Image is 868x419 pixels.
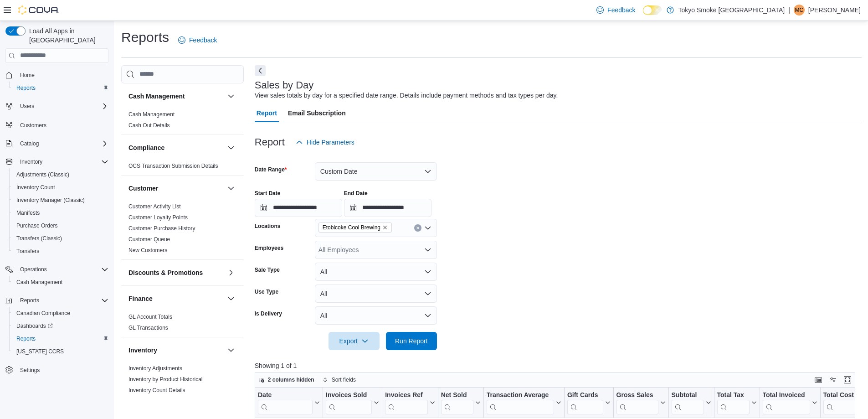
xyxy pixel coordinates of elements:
span: New Customers [128,247,167,254]
button: Canadian Compliance [9,307,112,320]
div: Gross Sales [616,391,658,400]
button: All [315,263,437,281]
span: Dashboards [13,321,108,331]
span: Purchase Orders [13,220,108,231]
span: Reports [16,335,36,342]
button: Inventory Manager (Classic) [9,194,112,207]
p: [PERSON_NAME] [808,5,861,16]
div: Total Invoiced [762,391,810,400]
h3: Report [255,137,285,148]
span: Reports [16,84,36,92]
button: Manifests [9,207,112,219]
button: Operations [2,263,112,276]
a: Canadian Compliance [13,308,74,319]
div: Customer [121,201,244,259]
a: Cash Management [13,277,66,288]
input: Press the down key to open a popover containing a calendar. [344,199,431,217]
div: Subtotal [671,391,704,414]
span: Etobicoke Cool Brewing [323,223,380,232]
span: Inventory Adjustments [128,365,182,372]
button: Discounts & Promotions [128,268,224,277]
div: Date [258,391,313,400]
span: Cash Management [16,279,62,286]
span: GL Transactions [128,324,168,331]
span: Sort fields [332,376,356,383]
button: Inventory [128,346,224,355]
a: Dashboards [9,320,112,332]
h3: Cash Management [128,92,185,101]
a: Customer Queue [128,236,170,243]
span: Transfers [16,248,39,255]
button: Cash Management [128,92,224,101]
h3: Compliance [128,143,164,152]
button: Open list of options [424,224,431,232]
label: Date Range [255,166,287,173]
a: Settings [16,365,43,376]
span: Customer Purchase History [128,225,195,232]
span: GL Account Totals [128,313,172,321]
h3: Discounts & Promotions [128,268,203,277]
span: Inventory Manager (Classic) [16,197,85,204]
div: Compliance [121,160,244,175]
span: Transfers (Classic) [16,235,62,242]
a: Customer Activity List [128,203,181,210]
span: Load All Apps in [GEOGRAPHIC_DATA] [26,26,108,45]
button: Inventory Count [9,181,112,194]
div: Finance [121,311,244,337]
button: Inventory [16,156,46,167]
button: Display options [827,374,838,385]
button: Finance [226,293,236,304]
p: Tokyo Smoke [GEOGRAPHIC_DATA] [678,5,785,16]
span: Purchase Orders [16,222,58,229]
span: Reports [20,297,39,304]
a: Inventory Adjustments [128,365,182,372]
button: Transfers [9,245,112,258]
button: Discounts & Promotions [226,267,236,278]
span: Adjustments (Classic) [16,171,69,178]
span: Dashboards [16,322,53,330]
a: Feedback [175,31,221,49]
button: Customers [2,118,112,131]
button: Finance [128,294,224,303]
button: Catalog [16,138,42,149]
a: Inventory Count Details [128,387,185,393]
a: Inventory Count [13,182,59,193]
label: Start Date [255,190,281,197]
span: Transfers [13,246,108,257]
button: Reports [9,332,112,345]
button: Clear input [414,224,421,232]
button: Subtotal [671,391,711,414]
button: Run Report [386,332,437,350]
span: Users [20,103,34,110]
div: Date [258,391,313,414]
span: Inventory Count [16,184,55,191]
span: Catalog [16,138,108,149]
button: Operations [16,264,51,275]
img: Cova [18,5,59,15]
span: 2 columns hidden [268,376,314,383]
a: GL Transactions [128,325,168,331]
a: Feedback [593,1,639,19]
span: Washington CCRS [13,346,108,357]
div: Total Cost [823,391,858,414]
button: Enter fullscreen [842,374,853,385]
button: Transfers (Classic) [9,232,112,245]
div: Total Tax [717,391,749,400]
span: Users [16,101,108,112]
button: Reports [2,294,112,307]
label: Employees [255,244,283,252]
button: Settings [2,363,112,377]
a: Cash Out Details [128,122,170,129]
button: Transaction Average [486,391,561,414]
a: Transfers (Classic) [13,233,66,244]
a: Purchase Orders [13,220,62,231]
button: Gift Cards [567,391,611,414]
span: Reports [13,333,108,344]
div: Invoices Ref [385,391,427,414]
span: Cash Management [13,277,108,288]
nav: Complex example [5,65,108,400]
div: Invoices Sold [326,391,372,400]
